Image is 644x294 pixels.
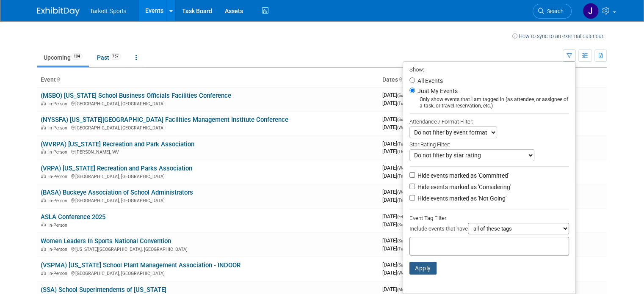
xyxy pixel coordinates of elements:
a: (SSA) School Superintendents of [US_STATE] [41,286,166,294]
span: (Mon) [397,287,408,292]
div: Attendance / Format Filter: [409,117,569,126]
span: (Sun) [397,93,406,98]
img: In-Person Event [41,223,46,227]
th: Dates [379,73,493,87]
span: In-Person [48,149,70,155]
span: (Wed) [397,190,408,195]
span: Search [544,8,564,14]
span: [DATE] [382,213,406,220]
span: 104 [71,53,83,60]
span: [DATE] [382,140,409,147]
img: ExhibitDay [37,7,80,16]
span: In-Person [48,223,70,228]
span: (Wed) [397,271,408,275]
div: [GEOGRAPHIC_DATA], [GEOGRAPHIC_DATA] [41,124,376,131]
label: Just My Events [416,87,458,95]
a: (BASA) Buckeye Association of School Administrators [41,189,193,196]
img: In-Person Event [41,125,46,129]
span: 757 [110,53,121,60]
span: [DATE] [382,165,411,171]
span: (Thu) [397,174,406,179]
span: (Wed) [397,125,408,130]
span: In-Person [48,247,70,252]
a: Sort by Start Date [398,76,402,83]
span: [DATE] [382,221,406,228]
span: (Sun) [397,223,406,227]
span: In-Person [48,198,70,203]
span: [DATE] [382,189,411,195]
div: [GEOGRAPHIC_DATA], [GEOGRAPHIC_DATA] [41,269,376,276]
label: All Events [416,78,443,84]
a: (NYSSFA) [US_STATE][GEOGRAPHIC_DATA] Facilities Management Institute Conference [41,116,288,124]
span: [DATE] [382,261,409,268]
button: Apply [409,262,437,275]
img: In-Person Event [41,247,46,251]
span: In-Person [48,174,70,179]
a: (WVRPA) [US_STATE] Recreation and Park Association [41,140,194,148]
span: [DATE] [382,237,409,244]
a: (MSBO) [US_STATE] School Business Officials Facilities Conference [41,92,231,99]
div: [GEOGRAPHIC_DATA], [GEOGRAPHIC_DATA] [41,197,376,203]
img: In-Person Event [41,101,46,105]
div: [US_STATE][GEOGRAPHIC_DATA], [GEOGRAPHIC_DATA] [41,245,376,252]
span: (Tue) [397,247,406,251]
img: In-Person Event [41,198,46,202]
a: How to sync to an external calendar... [512,33,607,39]
div: [GEOGRAPHIC_DATA], [GEOGRAPHIC_DATA] [41,100,376,107]
img: JC Field [583,3,599,19]
span: (Thu) [397,198,406,203]
a: Past757 [91,49,127,66]
a: Search [533,4,572,19]
span: (Tue) [397,101,406,106]
div: [GEOGRAPHIC_DATA], [GEOGRAPHIC_DATA] [41,173,376,179]
a: Women Leaders In Sports National Convention [41,237,171,245]
span: (Sun) [397,117,406,122]
img: In-Person Event [41,149,46,154]
span: (Sun) [397,263,406,267]
a: ASLA Conference 2025 [41,213,105,221]
th: Event [37,73,379,87]
span: [DATE] [382,116,409,122]
span: [DATE] [382,173,406,179]
span: In-Person [48,271,70,276]
label: Hide events marked as 'Not Going' [416,194,506,203]
div: [PERSON_NAME], WV [41,148,376,155]
a: (VSPMA) [US_STATE] School Plant Management Association - INDOOR [41,261,240,269]
div: Star Rating Filter: [409,138,569,149]
span: [DATE] [382,124,408,130]
a: Upcoming104 [37,49,89,66]
span: [DATE] [382,245,406,252]
span: [DATE] [382,148,406,154]
img: In-Person Event [41,271,46,275]
span: (Tue) [397,142,406,146]
span: [DATE] [382,197,406,203]
span: (Fri) [397,214,404,219]
div: Event Tag Filter: [409,213,569,223]
span: Tarkett Sports [90,8,126,14]
span: [DATE] [382,269,408,276]
span: [DATE] [382,100,406,106]
span: (Sun) [397,239,406,243]
div: Include events that have [409,223,569,237]
label: Hide events marked as 'Committed' [416,171,509,180]
img: In-Person Event [41,174,46,178]
span: [DATE] [382,286,411,292]
a: (VRPA) [US_STATE] Recreation and Parks Association [41,165,192,172]
a: Sort by Event Name [56,76,60,83]
span: (Thu) [397,149,406,154]
span: In-Person [48,125,70,131]
span: [DATE] [382,92,409,98]
div: Only show events that I am tagged in (as attendee, or assignee of a task, or travel reservation, ... [409,96,569,109]
label: Hide events marked as 'Considering' [416,183,511,191]
span: (Wed) [397,166,408,170]
div: Show: [409,64,569,74]
span: In-Person [48,101,70,107]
